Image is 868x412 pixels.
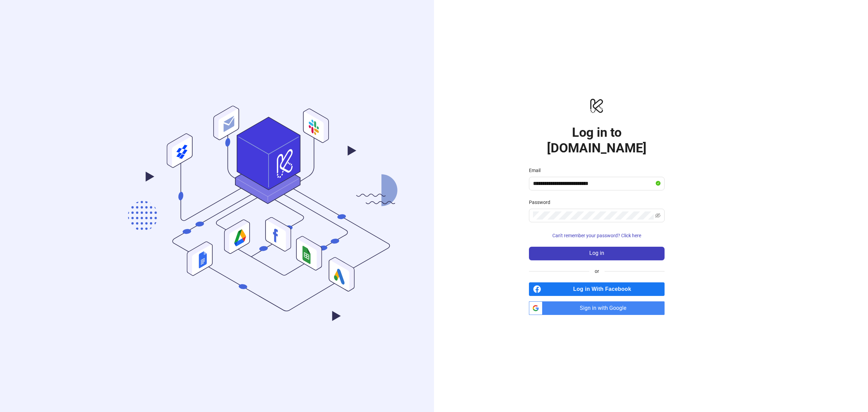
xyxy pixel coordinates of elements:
[529,199,555,206] label: Password
[529,247,665,260] button: Log in
[589,267,605,275] span: or
[552,233,641,238] span: Can't remember your password? Click here
[529,230,665,241] button: Can't remember your password? Click here
[529,167,545,174] label: Email
[589,250,604,256] span: Log in
[655,213,660,218] span: eye-invisible
[529,233,665,238] a: Can't remember your password? Click here
[529,125,665,156] h1: Log in to [DOMAIN_NAME]
[529,301,665,315] a: Sign in with Google
[533,211,654,220] input: Password
[545,301,665,315] span: Sign in with Google
[544,282,665,296] span: Log in With Facebook
[529,282,665,296] a: Log in With Facebook
[533,180,654,188] input: Email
